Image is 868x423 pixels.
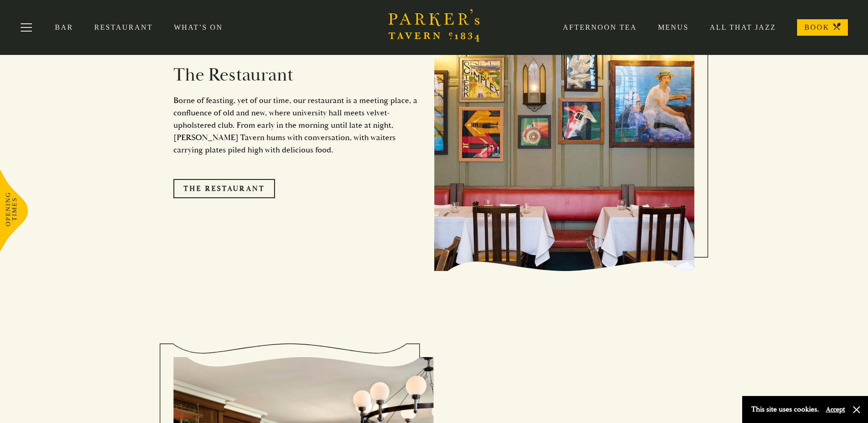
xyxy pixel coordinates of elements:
[173,64,421,86] h2: The Restaurant
[826,405,845,414] button: Accept
[173,179,275,198] a: The Restaurant
[852,405,861,414] button: Close and accept
[173,94,421,156] p: Borne of feasting, yet of our time, our restaurant is a meeting place, a confluence of old and ne...
[751,403,819,416] p: This site uses cookies.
